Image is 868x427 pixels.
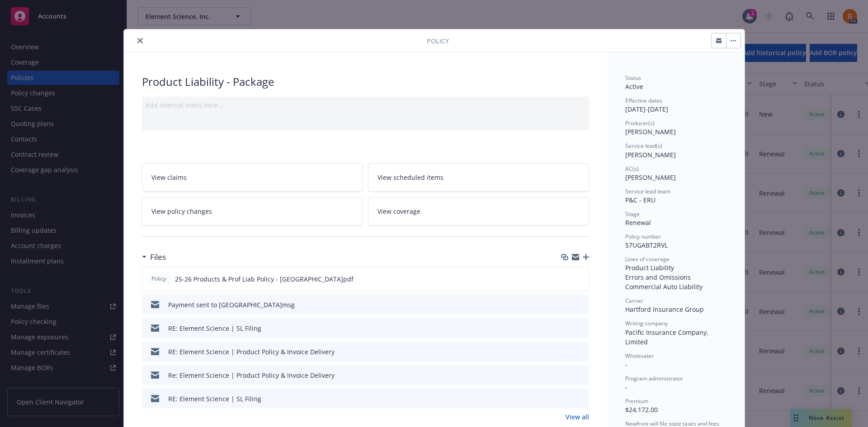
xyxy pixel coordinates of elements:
[625,328,710,346] span: Pacific Insurance Company, Limited
[625,97,726,114] div: [DATE] - [DATE]
[625,97,662,104] span: Effective dates
[563,347,570,357] button: download file
[625,255,670,263] span: Lines of coverage
[566,412,589,422] a: View all
[625,165,639,173] span: AC(s)
[563,394,570,404] button: download file
[577,371,585,380] button: preview file
[577,274,585,284] button: preview file
[142,163,363,192] a: View claims
[625,82,643,91] span: Active
[150,275,168,283] span: Policy
[625,218,651,227] span: Renewal
[625,272,726,282] div: Errors and Omissions
[562,274,570,284] button: download file
[625,119,655,127] span: Producer(s)
[625,352,654,360] span: Wholesaler
[625,297,643,305] span: Carrier
[625,150,676,159] span: [PERSON_NAME]
[377,173,443,182] span: View scheduled items
[625,241,668,249] span: 57UGABT2RVL
[168,300,295,310] div: Payment sent to [GEOGRAPHIC_DATA]msg
[563,371,570,380] button: download file
[168,324,261,333] div: RE: Element Science | SL Filing
[168,394,261,404] div: RE: Element Science | SL Filing
[625,142,662,150] span: Service lead(s)
[563,324,570,333] button: download file
[625,127,676,136] span: [PERSON_NAME]
[368,163,589,192] a: View scheduled items
[625,233,661,240] span: Policy number
[151,206,212,216] span: View policy changes
[146,100,585,110] div: Add internal notes here...
[625,305,704,314] span: Hartford Insurance Group
[625,173,676,182] span: [PERSON_NAME]
[150,251,166,263] h3: Files
[577,394,585,404] button: preview file
[625,319,668,327] span: Writing company
[625,210,640,218] span: Stage
[377,206,420,216] span: View coverage
[175,274,354,284] span: 25-26 Products & Prof Liab Policy - [GEOGRAPHIC_DATA]pdf
[563,300,570,310] button: download file
[577,300,585,310] button: preview file
[625,375,683,382] span: Program administrator
[625,397,648,405] span: Premium
[625,74,641,82] span: Status
[427,36,449,46] span: Policy
[135,35,146,46] button: close
[142,197,363,225] a: View policy changes
[625,188,670,195] span: Service lead team
[625,263,726,272] div: Product Liability
[151,173,187,182] span: View claims
[577,347,585,357] button: preview file
[625,405,658,414] span: $24,172.00
[577,324,585,333] button: preview file
[625,282,726,291] div: Commercial Auto Liability
[168,371,335,380] div: Re: Element Science | Product Policy & Invoice Delivery
[625,360,627,369] span: -
[625,196,656,204] span: P&C - ERU
[168,347,335,357] div: RE: Element Science | Product Policy & Invoice Delivery
[142,74,589,89] div: Product Liability - Package
[142,251,166,263] div: Files
[625,383,627,391] span: -
[368,197,589,225] a: View coverage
